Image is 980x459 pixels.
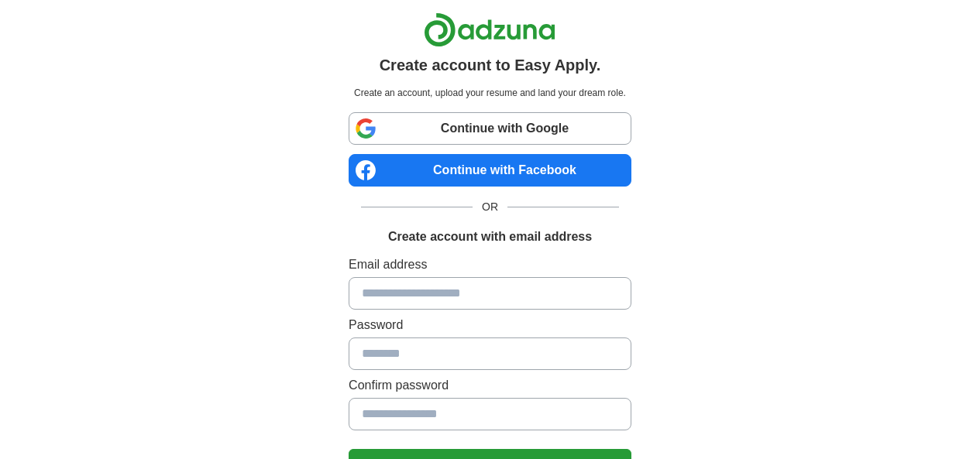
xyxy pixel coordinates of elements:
span: OR [473,199,507,215]
label: Password [349,316,631,334]
label: Confirm password [349,376,631,395]
label: Email address [349,255,631,274]
h1: Create account to Easy Apply. [380,53,601,77]
img: Adzuna logo [424,12,555,47]
h1: Create account with email address [388,228,592,246]
p: Create an account, upload your resume and land your dream role. [352,86,628,100]
a: Continue with Google [349,112,631,145]
a: Continue with Facebook [349,154,631,187]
